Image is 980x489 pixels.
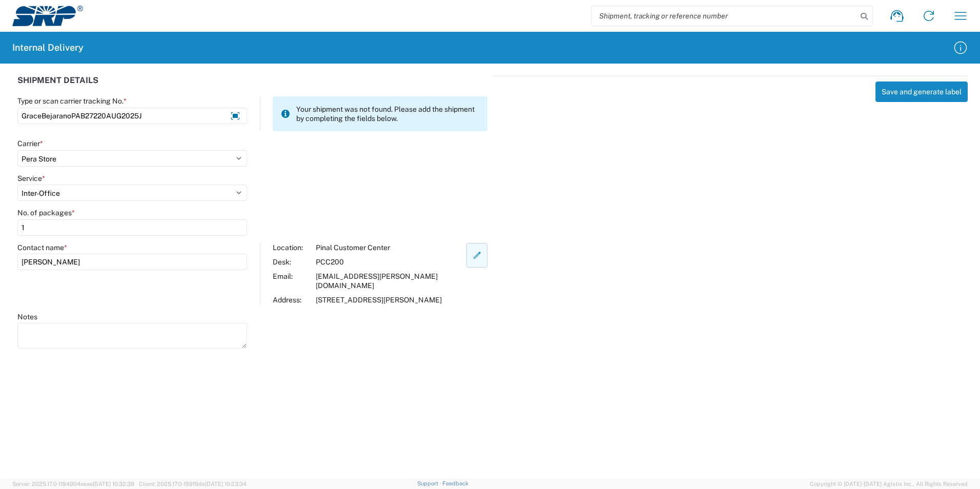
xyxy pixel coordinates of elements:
a: Feedback [442,480,468,486]
label: Service [17,174,45,183]
a: Support [417,480,443,486]
span: [DATE] 10:32:38 [93,481,134,487]
img: srp [12,6,83,26]
label: Carrier [17,139,43,148]
input: Shipment, tracking or reference number [591,6,857,26]
div: Desk: [273,257,311,267]
span: Your shipment was not found. Please add the shipment by completing the fields below. [296,105,479,123]
div: PCC200 [316,257,467,267]
span: Copyright © [DATE]-[DATE] Agistix Inc., All Rights Reserved [810,479,968,488]
div: Location: [273,243,311,252]
label: Contact name [17,243,67,252]
label: Notes [17,312,37,321]
label: No. of packages [17,208,75,217]
label: Type or scan carrier tracking No. [17,96,127,106]
div: Email: [273,272,311,290]
div: Pinal Customer Center [316,243,467,252]
span: Client: 2025.17.0-159f9de [139,481,247,487]
div: Address: [273,295,311,304]
h2: Internal Delivery [12,42,84,54]
span: [DATE] 10:23:34 [205,481,247,487]
span: Server: 2025.17.0-1194904eeae [12,481,134,487]
div: [EMAIL_ADDRESS][PERSON_NAME][DOMAIN_NAME] [316,272,467,290]
div: [STREET_ADDRESS][PERSON_NAME] [316,295,467,304]
button: Save and generate label [875,81,968,102]
div: SHIPMENT DETAILS [17,76,487,96]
